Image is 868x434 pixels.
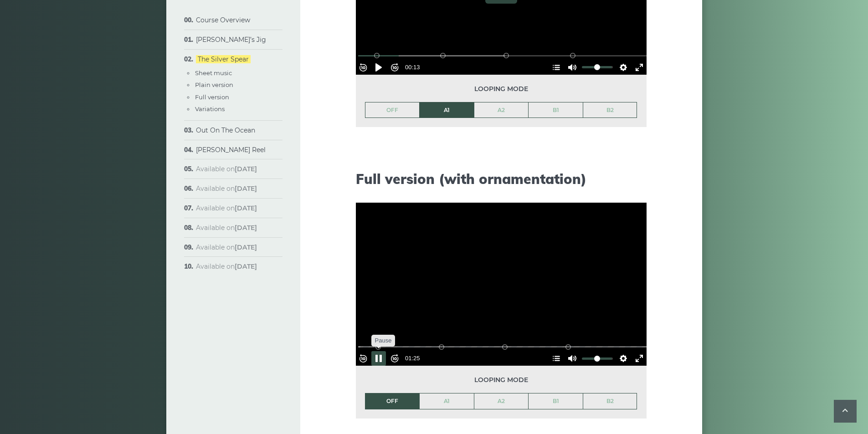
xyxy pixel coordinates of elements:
span: Available on [196,184,257,193]
a: B1 [529,102,583,118]
span: Available on [196,165,257,173]
strong: [DATE] [235,262,257,271]
a: [PERSON_NAME]’s Jig [196,36,266,44]
a: Course Overview [196,16,250,24]
a: The Silver Spear [196,55,251,63]
a: [PERSON_NAME] Reel [196,146,266,154]
a: Out On The Ocean [196,126,255,134]
a: A2 [474,393,529,409]
a: A1 [420,393,474,409]
span: Looping mode [365,84,637,94]
span: Available on [196,224,257,232]
span: Available on [196,262,257,271]
a: Sheet music [195,69,232,77]
span: Available on [196,204,257,212]
a: B2 [583,393,637,409]
strong: [DATE] [235,204,257,212]
a: Variations [195,105,225,112]
strong: [DATE] [235,165,257,173]
a: Full version [195,93,229,101]
a: OFF [365,102,420,118]
span: Looping mode [365,375,637,385]
a: Plain version [195,81,233,88]
a: B2 [583,102,637,118]
a: A2 [474,102,529,118]
strong: [DATE] [235,243,257,251]
a: B1 [529,393,583,409]
strong: [DATE] [235,184,257,193]
span: Available on [196,243,257,251]
h2: Full version (with ornamentation) [356,171,647,187]
strong: [DATE] [235,224,257,232]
